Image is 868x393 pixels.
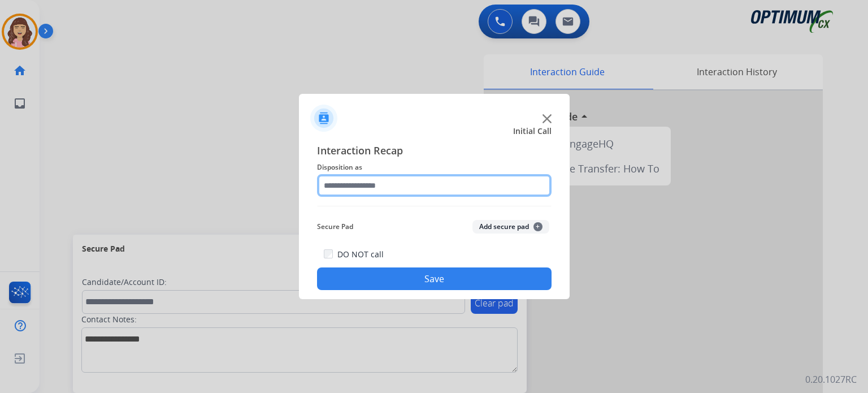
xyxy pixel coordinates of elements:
img: contactIcon [310,105,337,132]
button: Add secure pad+ [472,220,549,234]
span: Secure Pad [317,220,353,234]
span: + [533,222,542,231]
span: Initial Call [513,126,552,137]
button: Save [317,267,552,290]
label: DO NOT call [337,249,384,260]
span: Interaction Recap [317,142,552,161]
p: 0.20.1027RC [805,373,857,386]
span: Disposition as [317,161,552,174]
img: contact-recap-line.svg [317,206,552,206]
